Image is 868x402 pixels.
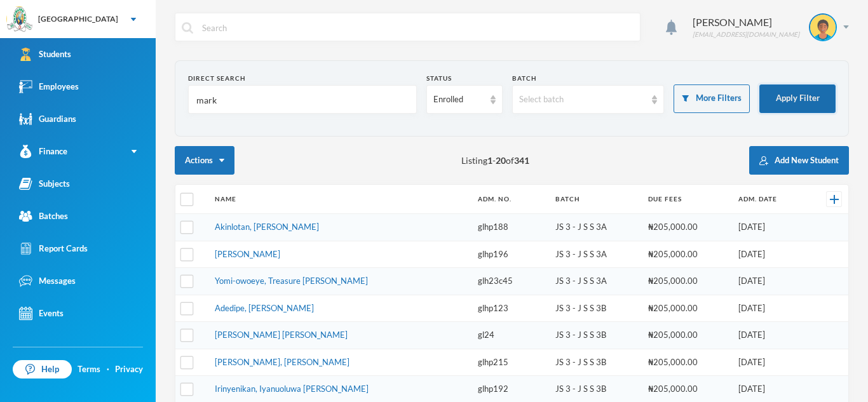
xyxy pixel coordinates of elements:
[19,145,67,158] div: Finance
[496,155,506,166] b: 20
[78,363,100,376] a: Terms
[19,274,76,288] div: Messages
[732,241,806,268] td: [DATE]
[471,349,549,376] td: glhp215
[519,93,646,106] div: Select batch
[732,295,806,322] td: [DATE]
[19,242,88,255] div: Report Cards
[215,303,314,313] a: Adedipe, [PERSON_NAME]
[19,177,70,191] div: Subjects
[471,185,549,214] th: Adm. No.
[215,357,349,367] a: [PERSON_NAME], [PERSON_NAME]
[642,185,732,214] th: Due Fees
[7,7,32,32] img: logo
[549,214,642,241] td: JS 3 - J S S 3A
[642,322,732,349] td: ₦205,000.00
[175,146,234,175] button: Actions
[642,349,732,376] td: ₦205,000.00
[19,48,71,61] div: Students
[693,30,799,39] div: [EMAIL_ADDRESS][DOMAIN_NAME]
[642,295,732,322] td: ₦205,000.00
[19,112,76,126] div: Guardians
[642,214,732,241] td: ₦205,000.00
[674,84,750,113] button: More Filters
[732,349,806,376] td: [DATE]
[549,185,642,214] th: Batch
[749,146,849,175] button: Add New Student
[642,268,732,295] td: ₦205,000.00
[107,363,109,376] div: ·
[487,155,492,166] b: 1
[188,74,417,83] div: Direct Search
[732,268,806,295] td: [DATE]
[830,195,839,204] img: +
[195,86,410,114] input: Name, Admin No, Phone number, Email Address
[471,322,549,349] td: gl24
[215,249,280,259] a: [PERSON_NAME]
[182,22,193,34] img: search
[426,74,503,83] div: Status
[201,13,634,42] input: Search
[549,322,642,349] td: JS 3 - J S S 3B
[433,93,484,106] div: Enrolled
[208,185,471,214] th: Name
[732,322,806,349] td: [DATE]
[642,241,732,268] td: ₦205,000.00
[461,154,529,167] span: Listing - of
[549,295,642,322] td: JS 3 - J S S 3B
[215,222,319,232] a: Akinlotan, [PERSON_NAME]
[215,384,369,394] a: Irinyenikan, Iyanuoluwa [PERSON_NAME]
[471,268,549,295] td: glh23c45
[215,330,348,340] a: [PERSON_NAME] [PERSON_NAME]
[38,13,118,25] div: [GEOGRAPHIC_DATA]
[471,241,549,268] td: glhp196
[19,210,68,223] div: Batches
[549,241,642,268] td: JS 3 - J S S 3A
[759,84,836,113] button: Apply Filter
[732,214,806,241] td: [DATE]
[810,15,836,40] img: STUDENT
[471,214,549,241] td: glhp188
[19,80,79,93] div: Employees
[732,185,806,214] th: Adm. Date
[19,307,64,320] div: Events
[693,15,799,30] div: [PERSON_NAME]
[514,155,529,166] b: 341
[549,268,642,295] td: JS 3 - J S S 3A
[13,360,72,379] a: Help
[512,74,665,83] div: Batch
[471,295,549,322] td: glhp123
[549,349,642,376] td: JS 3 - J S S 3B
[115,363,143,376] a: Privacy
[215,276,368,286] a: Yomi-owoeye, Treasure [PERSON_NAME]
